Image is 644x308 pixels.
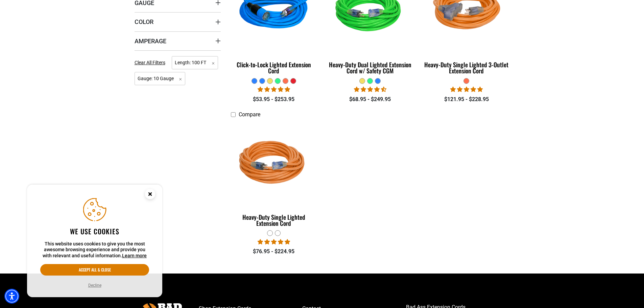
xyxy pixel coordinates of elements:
div: Heavy-Duty Single Lighted 3-Outlet Extension Cord [423,62,509,74]
button: Accept all & close [40,264,149,276]
span: 5.00 stars [450,86,483,93]
div: Click-to-Lock Lighted Extension Cord [231,62,317,74]
a: Length: 100 FT [172,59,218,66]
div: $76.95 - $224.95 [231,247,317,256]
a: orange Heavy-Duty Single Lighted Extension Cord [231,121,317,230]
a: Gauge: 10 Gauge [135,75,186,81]
div: $121.95 - $228.95 [423,95,509,103]
span: 4.64 stars [354,86,386,93]
aside: Cookie Consent [27,185,162,298]
span: Compare [239,111,260,118]
h2: We use cookies [40,227,149,236]
span: Color [135,18,153,26]
summary: Amperage [135,31,221,50]
span: Clear All Filters [135,60,165,65]
button: Decline [86,282,103,289]
span: Gauge: 10 Gauge [135,72,186,85]
span: 4.87 stars [258,86,290,93]
span: Amperage [135,37,166,45]
div: Accessibility Menu [4,289,19,304]
a: Clear All Filters [135,59,168,66]
div: $53.95 - $253.95 [231,95,317,103]
span: 5.00 stars [258,239,290,245]
img: orange [231,124,316,202]
div: Heavy-Duty Dual Lighted Extension Cord w/ Safety CGM [327,62,413,74]
div: Heavy-Duty Single Lighted Extension Cord [231,214,317,226]
span: Length: 100 FT [172,56,218,69]
div: $68.95 - $249.95 [327,95,413,103]
summary: Color [135,12,221,31]
p: This website uses cookies to give you the most awesome browsing experience and provide you with r... [40,241,149,259]
a: This website uses cookies to give you the most awesome browsing experience and provide you with r... [122,253,147,258]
